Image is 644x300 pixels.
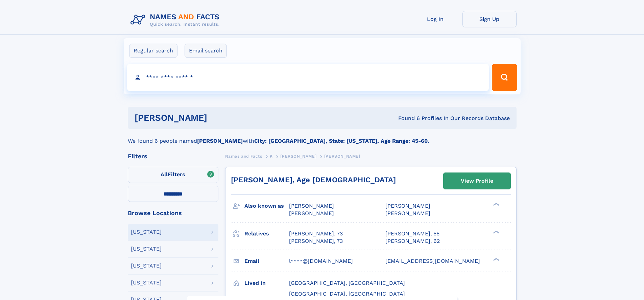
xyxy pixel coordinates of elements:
span: [PERSON_NAME] [289,210,334,216]
button: Search Button [492,64,517,91]
a: View Profile [444,173,510,189]
a: [PERSON_NAME], 73 [289,230,343,237]
span: [GEOGRAPHIC_DATA], [GEOGRAPHIC_DATA] [289,280,405,286]
h3: Lived in [244,277,289,289]
a: Names and Facts [225,152,262,160]
span: [EMAIL_ADDRESS][DOMAIN_NAME] [385,258,480,264]
div: [US_STATE] [131,246,162,252]
span: [GEOGRAPHIC_DATA], [GEOGRAPHIC_DATA] [289,291,405,297]
div: View Profile [461,173,493,189]
a: [PERSON_NAME], Age [DEMOGRAPHIC_DATA] [231,176,396,184]
a: Sign Up [462,11,517,27]
label: Regular search [129,44,177,58]
div: ❯ [492,202,500,207]
a: [PERSON_NAME], 73 [289,237,343,245]
img: Logo Names and Facts [128,11,225,29]
span: K [270,154,273,159]
h1: [PERSON_NAME] [135,114,303,122]
div: [US_STATE] [131,280,162,285]
input: search input [127,64,489,91]
label: Filters [128,167,218,183]
div: We found 6 people named with . [128,129,517,145]
label: Email search [185,44,227,58]
span: [PERSON_NAME] [289,203,334,209]
span: [PERSON_NAME] [385,210,430,216]
div: Filters [128,153,218,159]
div: Browse Locations [128,210,218,216]
h3: Email [244,255,289,267]
a: [PERSON_NAME] [280,152,316,160]
h3: Relatives [244,228,289,239]
a: K [270,152,273,160]
a: [PERSON_NAME], 55 [385,230,439,237]
div: ❯ [492,257,500,261]
div: Found 6 Profiles In Our Records Database [303,115,510,122]
span: [PERSON_NAME] [385,203,430,209]
span: All [161,171,168,178]
div: [US_STATE] [131,263,162,269]
b: City: [GEOGRAPHIC_DATA], State: [US_STATE], Age Range: 45-60 [254,138,428,144]
a: Log In [408,11,462,27]
span: [PERSON_NAME] [324,154,360,159]
div: ❯ [492,230,500,234]
b: [PERSON_NAME] [197,138,243,144]
h3: Also known as [244,200,289,212]
a: [PERSON_NAME], 62 [385,237,440,245]
div: [US_STATE] [131,229,162,235]
span: [PERSON_NAME] [280,154,316,159]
